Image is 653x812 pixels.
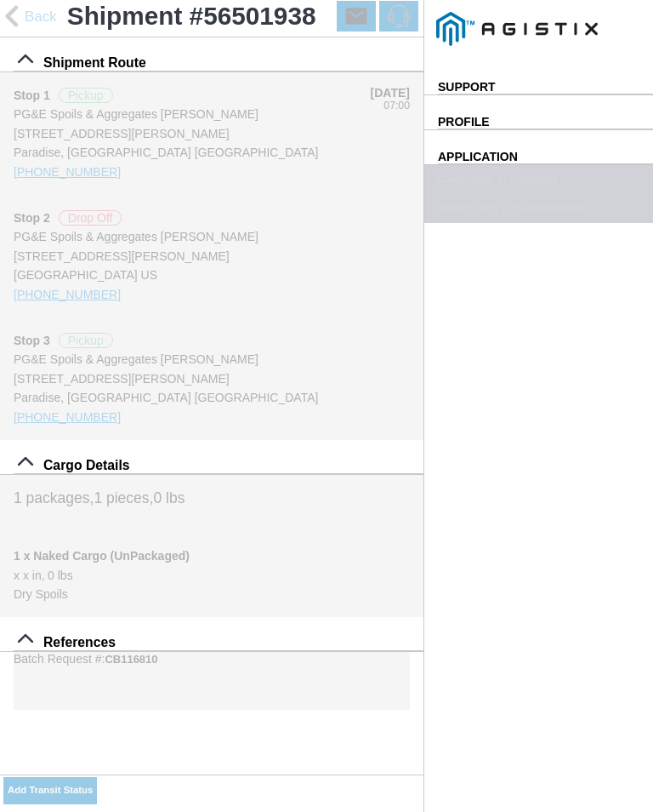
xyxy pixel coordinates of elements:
[43,458,130,473] span: Cargo Details
[43,635,116,650] span: References
[424,95,653,130] ion-list-header: Profile
[43,55,146,71] span: Shipment Route
[424,60,653,95] ion-list-header: Support
[424,130,653,165] ion-list-header: Application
